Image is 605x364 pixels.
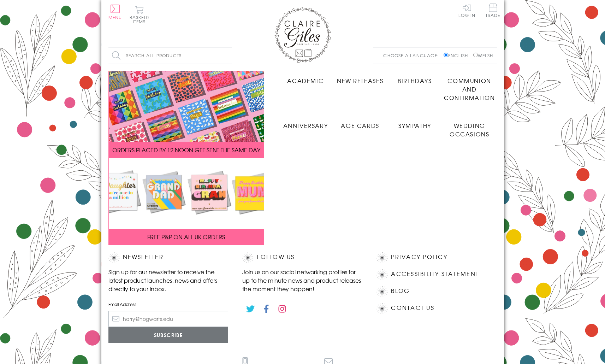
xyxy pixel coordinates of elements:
button: Basket0 items [130,6,149,24]
a: Wedding Occasions [442,116,497,138]
span: ORDERS PLACED BY 12 NOON GET SENT THE SAME DAY [112,146,260,154]
img: Claire Giles Greetings Cards [274,7,331,63]
input: Subscribe [108,327,229,343]
span: Menu [108,14,122,20]
span: Communion and Confirmation [444,76,495,102]
label: Welsh [473,52,493,59]
span: 0 items [133,14,149,25]
button: Menu [108,5,122,19]
a: Age Cards [333,116,387,130]
label: Email Address [108,301,229,307]
input: Welsh [473,53,478,57]
p: Sign up for our newsletter to receive the latest product launches, news and offers directly to yo... [108,268,229,293]
input: English [444,53,448,57]
span: Age Cards [341,121,379,130]
h2: Newsletter [108,252,229,263]
h2: Follow Us [242,252,362,263]
a: Anniversary [278,116,333,130]
input: Search [225,48,232,64]
a: New Releases [333,71,387,85]
a: Blog [391,286,410,296]
span: Trade [486,4,500,17]
a: Accessibility Statement [391,269,479,279]
a: Academic [278,71,333,85]
p: Join us on our social networking profiles for up to the minute news and product releases the mome... [242,268,362,293]
a: Trade [486,4,500,19]
span: Wedding Occasions [450,121,489,138]
span: Birthdays [398,76,432,85]
span: Sympathy [398,121,431,130]
span: New Releases [337,76,383,85]
a: Log In [458,4,475,17]
span: FREE P&P ON ALL UK ORDERS [147,233,225,241]
input: harry@hogwarts.edu [108,311,229,327]
label: English [444,52,471,59]
span: Anniversary [283,121,328,130]
input: Search all products [108,48,232,64]
a: Sympathy [387,116,442,130]
a: Contact Us [391,303,434,313]
a: Communion and Confirmation [442,71,497,102]
a: Birthdays [387,71,442,85]
p: Choose a language: [383,52,442,59]
a: Privacy Policy [391,252,447,262]
span: Academic [287,76,324,85]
